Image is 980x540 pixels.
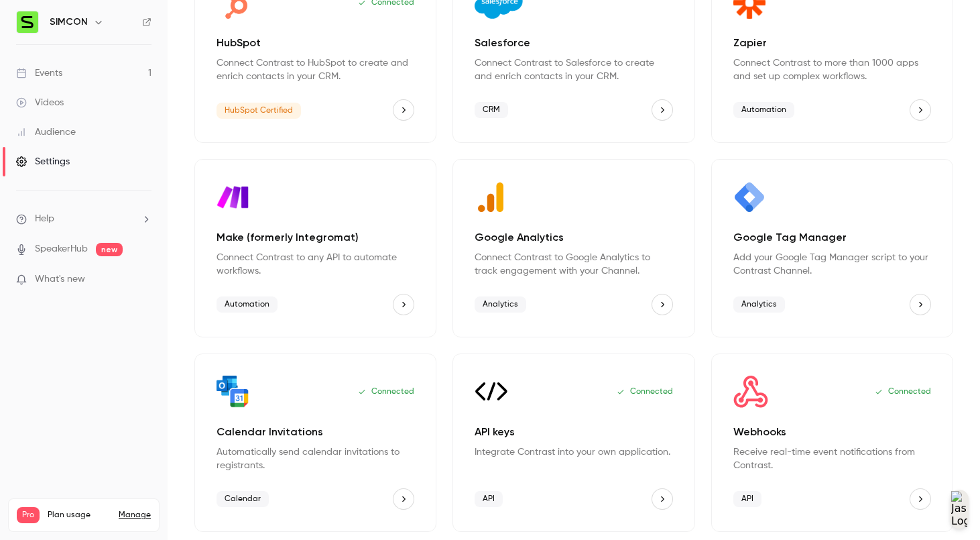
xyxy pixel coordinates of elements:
[194,354,436,532] div: Calendar Invitations
[119,510,151,521] a: Manage
[733,251,931,278] p: Add your Google Tag Manager script to your Contrast Channel.
[733,35,931,51] p: Zapier
[910,294,931,315] button: Google Tag Manager
[452,354,694,532] div: API keys
[711,159,953,337] div: Google Tag Manager
[16,66,62,80] div: Events
[475,102,508,118] span: CRM
[475,491,503,507] span: API
[617,386,673,397] p: Connected
[475,251,672,278] p: Connect Contrast to Google Analytics to track engagement with your Channel.
[910,488,931,510] button: Webhooks
[217,35,414,51] p: HubSpot
[393,294,414,315] button: Make (formerly Integromat)
[475,56,672,83] p: Connect Contrast to Salesforce to create and enrich contacts in your CRM.
[733,229,931,246] p: Google Tag Manager
[475,35,672,51] p: Salesforce
[733,56,931,83] p: Connect Contrast to more than 1000 apps and set up complex workflows.
[217,491,269,507] span: Calendar
[35,242,88,256] a: SpeakerHub
[16,96,64,109] div: Videos
[475,445,672,459] p: Integrate Contrast into your own application.
[910,99,931,121] button: Zapier
[733,102,794,118] span: Automation
[475,424,672,440] p: API keys
[452,159,694,337] div: Google Analytics
[48,510,111,521] span: Plan usage
[17,11,38,33] img: SIMCON
[358,386,414,397] p: Connected
[475,296,526,313] span: Analytics
[475,229,672,246] p: Google Analytics
[50,15,88,29] h6: SIMCON
[217,229,414,246] p: Make (formerly Integromat)
[16,155,70,168] div: Settings
[35,272,85,286] span: What's new
[217,445,414,472] p: Automatically send calendar invitations to registrants.
[711,354,953,532] div: Webhooks
[652,99,673,121] button: Salesforce
[733,424,931,440] p: Webhooks
[217,424,414,440] p: Calendar Invitations
[217,251,414,278] p: Connect Contrast to any API to automate workflows.
[16,125,76,139] div: Audience
[393,488,414,510] button: Calendar Invitations
[652,294,673,315] button: Google Analytics
[652,488,673,510] button: API keys
[16,212,151,226] li: help-dropdown-opener
[733,445,931,472] p: Receive real-time event notifications from Contrast.
[393,99,414,121] button: HubSpot
[217,103,301,119] span: HubSpot Certified
[35,212,54,226] span: Help
[733,296,785,313] span: Analytics
[875,386,931,397] p: Connected
[96,243,123,256] span: new
[17,507,40,523] span: Pro
[194,159,436,337] div: Make (formerly Integromat)
[217,56,414,83] p: Connect Contrast to HubSpot to create and enrich contacts in your CRM.
[733,491,761,507] span: API
[217,296,278,313] span: Automation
